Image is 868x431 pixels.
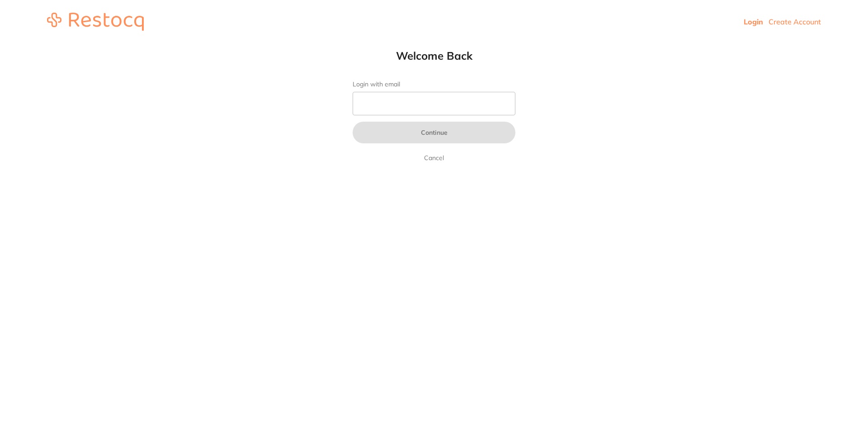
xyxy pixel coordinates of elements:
[335,49,533,62] h1: Welcome Back
[769,17,821,26] a: Create Account
[422,152,446,163] a: Cancel
[47,13,144,31] img: restocq_logo.svg
[353,122,515,143] button: Continue
[744,17,763,26] a: Login
[353,81,515,88] label: Login with email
